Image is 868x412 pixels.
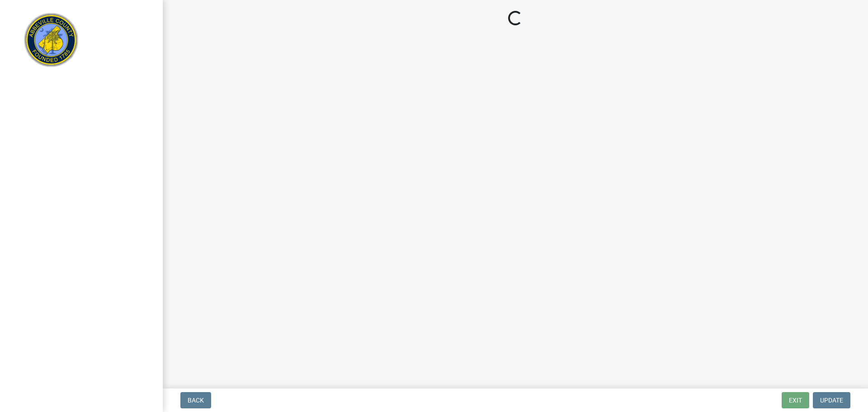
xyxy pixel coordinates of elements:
[188,397,204,404] span: Back
[820,397,843,404] span: Update
[18,9,85,76] img: Abbeville County, South Carolina
[813,392,850,408] button: Update
[782,392,809,408] button: Exit
[180,392,211,408] button: Back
